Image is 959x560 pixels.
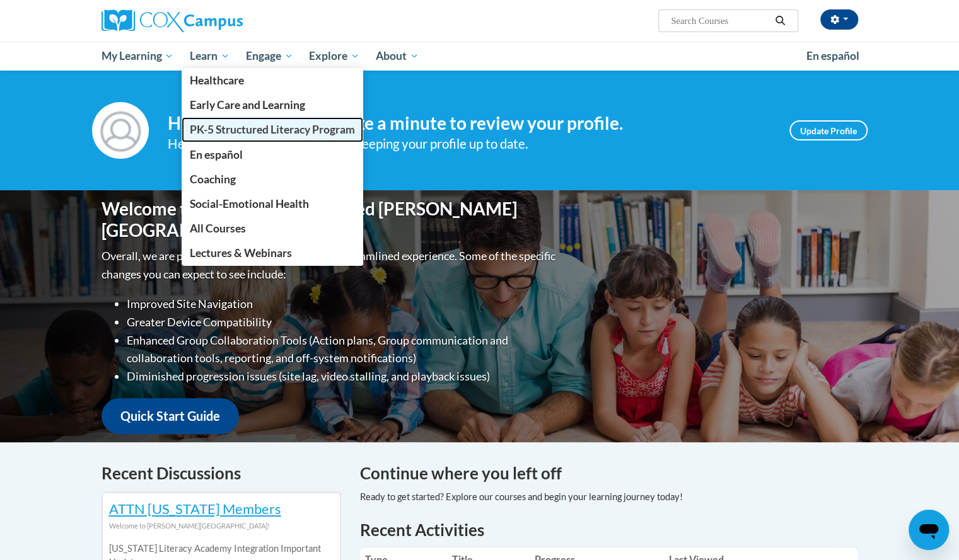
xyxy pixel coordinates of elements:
a: My Learning [93,42,182,71]
a: Cox Campus [102,9,341,32]
span: En español [806,49,859,62]
span: All Courses [190,222,246,235]
a: Quick Start Guide [102,398,239,434]
li: Improved Site Navigation [127,295,559,313]
div: Welcome to [PERSON_NAME][GEOGRAPHIC_DATA]! [109,519,334,533]
a: Early Care and Learning [182,93,363,117]
span: PK-5 Structured Literacy Program [190,123,355,136]
span: Social-Emotional Health [190,197,309,210]
h4: Continue where you left off [360,461,858,486]
a: Engage [238,42,301,71]
li: Diminished progression issues (site lag, video stalling, and playback issues) [127,367,559,386]
span: Engage [246,49,293,64]
h1: Recent Activities [360,518,858,541]
a: Healthcare [182,68,363,93]
a: All Courses [182,216,363,241]
li: Greater Device Compatibility [127,313,559,331]
button: Search [770,13,789,28]
span: Coaching [190,173,236,186]
span: Learn [190,49,230,64]
a: En español [798,43,868,69]
span: Explore [309,49,359,64]
span: Healthcare [190,74,244,87]
img: Profile Image [92,102,149,159]
a: Coaching [182,167,363,191]
a: Update Profile [789,120,868,140]
a: ATTN [US_STATE] Members [109,500,281,517]
span: En español [190,148,243,161]
span: My Learning [101,49,173,64]
span: Lectures & Webinars [190,246,292,260]
a: Learn [182,42,238,71]
div: Main menu [83,42,877,71]
a: PK-5 Structured Literacy Program [182,117,363,142]
div: Help improve your experience by keeping your profile up to date. [168,134,770,154]
input: Search Courses [670,13,770,28]
a: Social-Emotional Health [182,191,363,216]
h4: Recent Discussions [102,461,341,486]
p: Overall, we are proud to provide you with a more streamlined experience. Some of the specific cha... [102,247,559,283]
h1: Welcome to the new and improved [PERSON_NAME][GEOGRAPHIC_DATA] [102,198,559,241]
a: Explore [301,42,368,71]
a: About [368,42,427,71]
button: Account Settings [820,9,858,30]
span: About [376,49,419,64]
a: Lectures & Webinars [182,241,363,265]
a: En español [182,142,363,167]
h4: Hi [PERSON_NAME]! Take a minute to review your profile. [168,113,770,134]
li: Enhanced Group Collaboration Tools (Action plans, Group communication and collaboration tools, re... [127,331,559,368]
iframe: Button to launch messaging window [909,510,949,550]
span: Early Care and Learning [190,98,305,111]
img: Cox Campus [102,9,243,32]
